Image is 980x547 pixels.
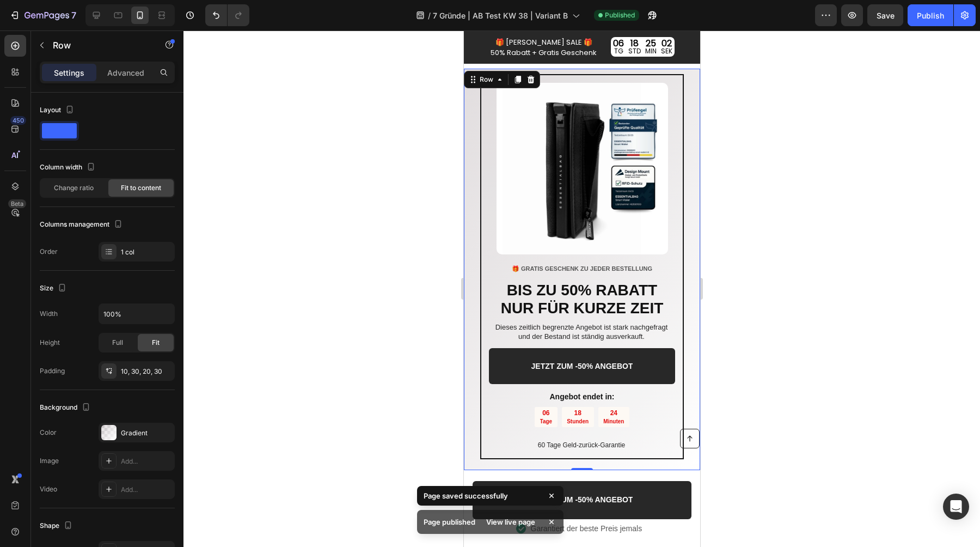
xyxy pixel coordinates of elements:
[428,10,431,21] span: /
[40,456,59,466] div: Image
[40,217,125,232] div: Columns management
[605,10,635,20] span: Published
[40,309,58,319] div: Width
[40,400,93,415] div: Background
[152,338,160,348] span: Fit
[464,31,700,547] iframe: Design area
[121,457,172,466] div: Add...
[40,160,97,175] div: Column width
[40,519,75,533] div: Shape
[8,199,26,208] div: Beta
[71,9,76,22] p: 7
[112,338,123,348] span: Full
[121,428,172,438] div: Gradient
[908,4,953,26] button: Publish
[53,39,145,52] p: Row
[917,10,944,21] div: Publish
[877,11,895,20] span: Save
[867,4,903,26] button: Save
[424,516,475,527] p: Page published
[40,484,57,494] div: Video
[40,247,58,257] div: Order
[121,183,161,193] span: Fit to content
[54,67,84,78] p: Settings
[99,304,174,324] input: Auto
[40,428,57,437] div: Color
[424,490,508,501] p: Page saved successfully
[40,366,65,376] div: Padding
[10,116,26,125] div: 450
[40,103,76,118] div: Layout
[4,4,81,26] button: 7
[40,281,69,296] div: Size
[121,247,172,257] div: 1 col
[433,10,568,21] span: 7 Gründe | AB Test KW 38 | Variant B
[943,494,969,520] div: Open Intercom Messenger
[107,67,144,78] p: Advanced
[480,514,542,530] div: View live page
[40,338,60,348] div: Height
[121,367,172,376] div: 10, 30, 20, 30
[205,4,249,26] div: Undo/Redo
[121,485,172,495] div: Add...
[54,183,94,193] span: Change ratio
